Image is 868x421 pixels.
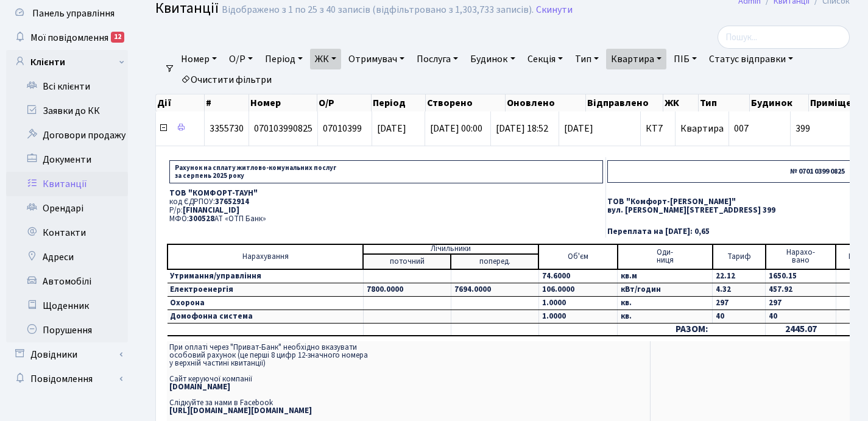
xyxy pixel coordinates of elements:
b: [URL][DOMAIN_NAME][DOMAIN_NAME] [169,405,312,416]
td: Тариф [713,244,766,269]
td: Охорона [168,296,363,310]
th: ЖК [663,94,699,111]
input: Пошук... [718,26,850,49]
a: Контакти [6,221,128,245]
a: Тип [570,49,604,69]
p: Р/р: [169,207,603,214]
td: поперед. [451,254,538,269]
th: Номер [249,94,317,111]
th: Період [372,94,426,111]
p: Рахунок на сплату житлово-комунальних послуг за серпень 2025 року [169,160,603,183]
a: Порушення [6,318,128,342]
th: # [205,94,249,111]
span: 399 [796,124,864,133]
a: Номер [176,49,222,69]
td: Електроенергія [168,283,363,296]
td: 22.12 [713,269,766,283]
a: Заявки до КК [6,99,128,123]
td: 40 [766,310,836,323]
td: Домофонна система [168,310,363,323]
th: Дії [156,94,205,111]
a: Договори продажу [6,123,128,147]
a: Послуга [412,49,463,69]
a: Документи [6,147,128,172]
td: РАЗОМ: [618,323,766,336]
td: 2445.07 [766,323,836,336]
span: Квартира [680,122,724,135]
td: Нарахування [168,244,363,269]
th: Оновлено [506,94,586,111]
div: Відображено з 1 по 25 з 40 записів (відфільтровано з 1,303,733 записів). [222,4,534,16]
td: 1650.15 [766,269,836,283]
span: КТ7 [646,124,670,133]
span: [DATE] [377,122,406,135]
th: Тип [699,94,750,111]
a: ПІБ [669,49,702,69]
a: Адреси [6,245,128,269]
a: Всі клієнти [6,74,128,99]
td: 1.0000 [538,296,618,310]
a: Панель управління [6,1,128,26]
a: Квартира [606,49,666,69]
a: Статус відправки [704,49,798,69]
td: 7694.0000 [451,283,538,296]
a: Клієнти [6,50,128,74]
a: Мої повідомлення12 [6,26,128,50]
span: [DATE] 18:52 [496,122,548,135]
span: 070103990825 [254,122,312,135]
td: поточний [363,254,451,269]
span: 37652914 [215,196,249,207]
a: Отримувач [344,49,409,69]
span: [FINANCIAL_ID] [183,205,239,216]
td: 297 [713,296,766,310]
td: 4.32 [713,283,766,296]
th: Створено [426,94,506,111]
td: Об'єм [538,244,618,269]
a: Секція [523,49,568,69]
a: Період [260,49,308,69]
a: Очистити фільтри [176,69,277,90]
td: кв. [618,296,713,310]
th: Будинок [750,94,808,111]
a: Довідники [6,342,128,367]
td: Лічильники [363,244,538,254]
td: 7800.0000 [363,283,451,296]
th: О/Р [317,94,372,111]
div: 12 [111,32,124,43]
span: 300528 [189,213,214,224]
td: кв. [618,310,713,323]
span: [DATE] [564,124,635,133]
td: 297 [766,296,836,310]
a: Автомобілі [6,269,128,294]
td: 457.92 [766,283,836,296]
td: кв.м [618,269,713,283]
a: Квитанції [6,172,128,196]
td: Утримання/управління [168,269,363,283]
a: Орендарі [6,196,128,221]
a: ЖК [310,49,341,69]
span: 07010399 [323,122,362,135]
span: 007 [734,122,749,135]
span: Мої повідомлення [30,31,108,44]
b: [DOMAIN_NAME] [169,381,230,392]
a: Повідомлення [6,367,128,391]
p: ТОВ "КОМФОРТ-ТАУН" [169,189,603,197]
td: 74.6000 [538,269,618,283]
span: Панель управління [32,7,115,20]
p: МФО: АТ «ОТП Банк» [169,215,603,223]
td: 40 [713,310,766,323]
a: О/Р [224,49,258,69]
td: Оди- ниця [618,244,713,269]
td: 1.0000 [538,310,618,323]
a: Будинок [465,49,520,69]
a: Скинути [536,4,573,16]
p: код ЄДРПОУ: [169,198,603,206]
th: Відправлено [586,94,664,111]
a: Щоденник [6,294,128,318]
td: Нарахо- вано [766,244,836,269]
td: 106.0000 [538,283,618,296]
td: кВт/годин [618,283,713,296]
span: [DATE] 00:00 [430,122,482,135]
span: 3355730 [210,122,244,135]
